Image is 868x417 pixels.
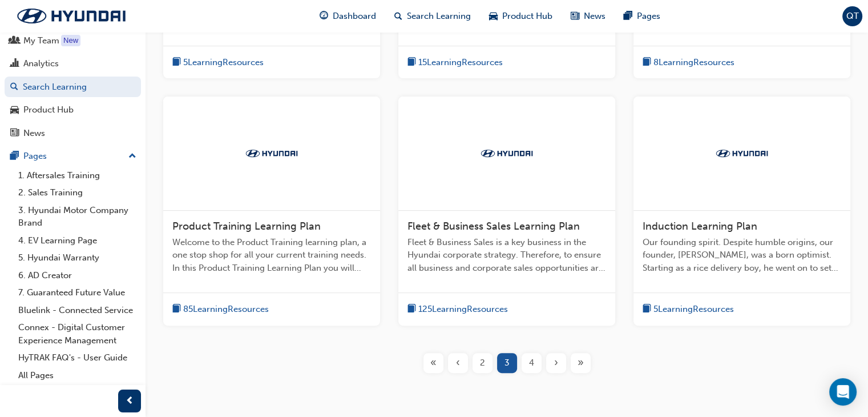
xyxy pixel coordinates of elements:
a: 3. Hyundai Motor Company Brand [14,202,141,232]
button: book-icon125LearningResources [407,302,508,316]
button: First page [421,353,446,373]
span: Welcome to the Product Training learning plan, a one stop shop for all your current training need... [172,236,371,275]
span: up-icon [128,149,136,164]
span: « [430,356,437,370]
button: Previous page [446,353,470,373]
span: search-icon [10,82,18,93]
span: ‹ [456,356,460,370]
a: 4. EV Learning Page [14,232,141,250]
div: Analytics [23,57,59,70]
button: DashboardMy TeamAnalyticsSearch LearningProduct HubNews [5,5,141,146]
div: My Team [23,34,59,47]
span: prev-icon [126,394,134,408]
span: Induction Learning Plan [643,220,757,232]
span: News [584,10,605,23]
button: Last page [568,353,593,373]
span: 15 Learning Resources [418,56,503,69]
a: TrakInduction Learning PlanOur founding spirit. Despite humble origins, our founder, [PERSON_NAME... [633,97,850,326]
a: search-iconSearch Learning [385,5,480,28]
img: Trak [6,4,137,28]
span: search-icon [394,9,402,23]
div: News [23,127,45,140]
a: 2. Sales Training [14,184,141,202]
span: pages-icon [624,9,632,23]
span: Fleet & Business Sales is a key business in the Hyundai corporate strategy. Therefore, to ensure ... [407,236,606,275]
span: Dashboard [333,10,376,23]
span: QT [846,10,859,23]
a: TrakProduct Training Learning PlanWelcome to the Product Training learning plan, a one stop shop ... [163,97,380,326]
img: Trak [710,147,773,159]
span: Search Learning [407,10,471,23]
a: TrakFleet & Business Sales Learning PlanFleet & Business Sales is a key business in the Hyundai c... [398,97,615,326]
div: Tooltip anchor [61,35,80,46]
span: 2 [480,356,485,370]
button: QT [842,6,862,26]
span: » [578,356,584,370]
span: guage-icon [320,9,328,23]
a: pages-iconPages [615,5,669,28]
span: Pages [637,10,660,23]
a: car-iconProduct Hub [480,5,562,28]
span: people-icon [10,36,19,46]
span: news-icon [10,129,19,139]
span: Product Hub [502,10,552,23]
button: book-icon85LearningResources [172,302,269,316]
a: 6. AD Creator [14,267,141,284]
button: book-icon5LearningResources [172,55,264,70]
span: book-icon [407,55,416,70]
span: 5 Learning Resources [653,303,734,316]
button: Page 4 [519,353,544,373]
span: › [554,356,558,370]
button: book-icon5LearningResources [643,302,734,316]
button: book-icon15LearningResources [407,55,503,70]
button: Next page [544,353,568,373]
a: HyTRAK FAQ's - User Guide [14,349,141,367]
span: chart-icon [10,59,19,69]
span: car-icon [10,105,19,115]
span: pages-icon [10,151,19,162]
span: book-icon [643,55,651,70]
div: Pages [23,150,47,163]
a: Product Hub [5,99,141,121]
span: 5 Learning Resources [183,56,264,69]
span: book-icon [172,302,181,316]
a: Analytics [5,53,141,74]
img: Trak [475,147,538,159]
span: book-icon [172,55,181,70]
button: Page 3 [495,353,519,373]
a: guage-iconDashboard [310,5,385,28]
a: My Team [5,30,141,51]
span: Our founding spirit. Despite humble origins, our founder, [PERSON_NAME], was a born optimist. Sta... [643,236,841,275]
a: News [5,123,141,144]
a: 7. Guaranteed Future Value [14,284,141,302]
a: Search Learning [5,77,141,98]
span: news-icon [571,9,579,23]
a: 1. Aftersales Training [14,167,141,185]
div: Product Hub [23,103,74,117]
span: 85 Learning Resources [183,303,269,316]
a: All Pages [14,367,141,384]
span: book-icon [643,302,651,316]
button: Page 2 [470,353,495,373]
span: 3 [504,356,510,370]
span: Fleet & Business Sales Learning Plan [407,220,580,232]
img: Trak [240,147,303,159]
button: Pages [5,146,141,167]
span: Product Training Learning Plan [172,220,321,232]
a: Connex - Digital Customer Experience Management [14,319,141,349]
span: book-icon [407,302,416,316]
span: 8 Learning Resources [653,56,734,69]
span: car-icon [489,9,498,23]
button: book-icon8LearningResources [643,55,734,70]
a: news-iconNews [562,5,615,28]
span: 4 [529,356,534,370]
div: Open Intercom Messenger [829,378,857,406]
a: 5. Hyundai Warranty [14,249,141,267]
a: Bluelink - Connected Service [14,302,141,319]
span: 125 Learning Resources [418,303,508,316]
